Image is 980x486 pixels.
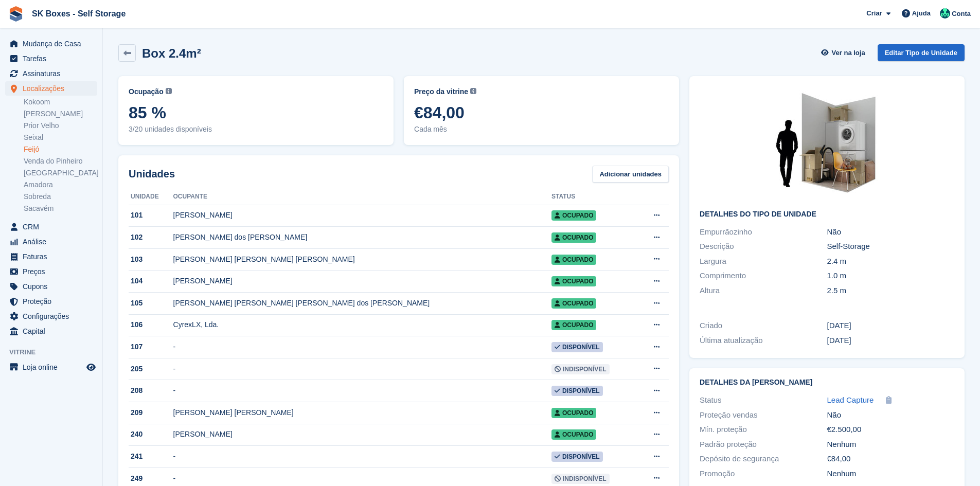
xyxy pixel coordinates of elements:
a: menu [5,324,97,338]
span: Ocupado [551,255,596,265]
span: Disponível [551,386,603,396]
div: Promoção [700,468,827,480]
div: 101 [129,210,173,221]
a: Lead Capture [827,394,874,406]
span: Ocupado [551,429,596,440]
td: - [173,336,551,358]
span: Ocupação [129,86,164,97]
span: Ocupado [551,408,596,418]
div: Mín. proteção [700,424,827,436]
div: 209 [129,407,173,418]
a: menu [5,51,97,66]
a: menu [5,294,97,309]
td: - [173,446,551,468]
div: Depósito de segurança [700,453,827,465]
span: Ocupado [551,298,596,309]
div: [PERSON_NAME] dos [PERSON_NAME] [173,232,551,243]
span: Ver na loja [832,48,865,58]
img: 25-sqft-unit.jpg [750,86,904,202]
div: Empurrãozinho [700,226,827,238]
span: Loja online [23,360,84,374]
a: menu [5,66,97,81]
a: SK Boxes - Self Storage [28,5,130,22]
a: Seixal [24,133,97,142]
div: [PERSON_NAME] [PERSON_NAME] [173,407,551,418]
div: 2.4 m [827,256,954,267]
div: [PERSON_NAME] [173,276,551,286]
div: Self-Storage [827,241,954,253]
div: CyrexLX, Lda. [173,319,551,330]
div: 241 [129,451,173,462]
a: Sacavém [24,204,97,213]
div: 107 [129,341,173,352]
div: Comprimento [700,270,827,282]
td: - [173,380,551,402]
span: Assinaturas [23,66,84,81]
div: Criado [700,320,827,332]
td: - [173,358,551,380]
div: 1.0 m [827,270,954,282]
span: 85 % [129,103,383,122]
a: menu [5,309,97,323]
div: Padrão proteção [700,439,827,451]
div: Status [700,394,827,406]
a: menu [5,81,97,96]
span: Indisponível [551,364,610,374]
img: stora-icon-8386f47178a22dfd0bd8f6a31ec36ba5ce8667c1dd55bd0f319d3a0aa187defe.svg [8,6,24,22]
span: Análise [23,235,84,249]
span: Disponível [551,452,603,462]
div: [PERSON_NAME] [PERSON_NAME] [PERSON_NAME] [173,254,551,265]
a: Prior Velho [24,121,97,131]
div: Não [827,226,954,238]
div: [PERSON_NAME] [173,210,551,221]
a: [PERSON_NAME] [24,109,97,119]
img: SK Boxes - Comercial [940,8,950,19]
h2: Detalhes do tipo de unidade [700,210,954,219]
span: CRM [23,220,84,234]
div: 205 [129,364,173,374]
span: €84,00 [414,103,669,122]
span: Mudança de Casa [23,37,84,51]
img: icon-info-grey-7440780725fd019a000dd9b08b2336e03edf1995a4989e88bcd33f0948082b44.svg [470,88,476,94]
div: €2.500,00 [827,424,954,436]
span: Capital [23,324,84,338]
span: Criar [866,8,882,19]
div: Nenhum [827,439,954,451]
span: Ocupado [551,320,596,330]
span: Preço da vitrine [414,86,468,97]
div: 103 [129,254,173,265]
a: menu [5,360,97,374]
a: Amadora [24,180,97,190]
h2: Detalhes da [PERSON_NAME] [700,379,954,387]
a: menu [5,279,97,294]
span: Preços [23,264,84,279]
span: Vitrine [9,347,102,357]
span: Tarefas [23,51,84,66]
div: [DATE] [827,335,954,347]
div: Altura [700,285,827,297]
div: [DATE] [827,320,954,332]
a: Editar Tipo de Unidade [878,44,965,61]
div: 2.5 m [827,285,954,297]
span: Configurações [23,309,84,323]
a: menu [5,37,97,51]
a: Kokoom [24,97,97,107]
span: Ocupado [551,232,596,243]
th: Ocupante [173,189,551,205]
span: Disponível [551,342,603,352]
a: Feijó [24,145,97,154]
span: Cada mês [414,124,669,135]
div: Largura [700,256,827,267]
div: 249 [129,473,173,484]
a: menu [5,235,97,249]
span: 3/20 unidades disponíveis [129,124,383,135]
span: Lead Capture [827,395,874,404]
img: icon-info-grey-7440780725fd019a000dd9b08b2336e03edf1995a4989e88bcd33f0948082b44.svg [166,88,172,94]
span: Faturas [23,249,84,264]
div: [PERSON_NAME] [173,429,551,440]
div: Descrição [700,241,827,253]
div: €84,00 [827,453,954,465]
span: Localizações [23,81,84,96]
a: Sobreda [24,192,97,202]
div: Proteção vendas [700,409,827,421]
